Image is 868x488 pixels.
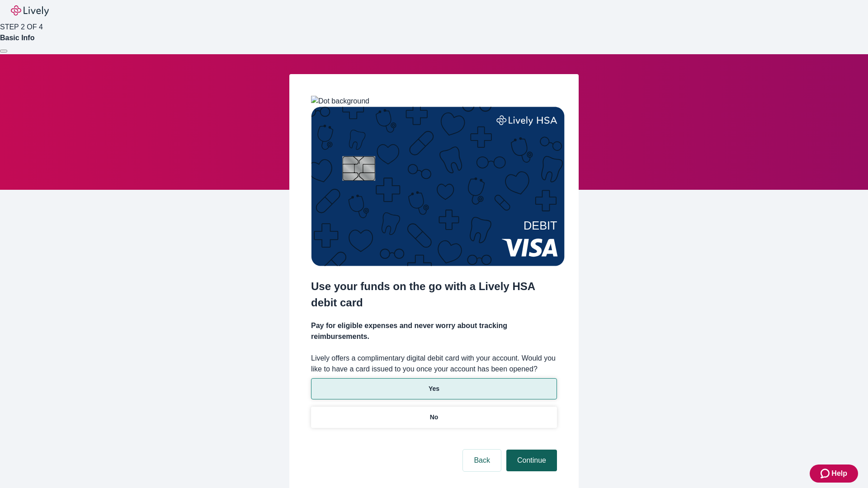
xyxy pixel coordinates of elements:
[463,450,501,471] button: Back
[506,450,557,471] button: Continue
[810,465,858,483] button: Zendesk support iconHelp
[311,278,557,311] h2: Use your funds on the go with a Lively HSA debit card
[311,320,557,342] h4: Pay for eligible expenses and never worry about tracking reimbursements.
[429,384,439,394] p: Yes
[831,468,847,479] span: Help
[311,107,565,266] img: Debit card
[11,5,49,16] img: Lively
[311,96,369,107] img: Dot background
[311,353,557,375] label: Lively offers a complimentary digital debit card with your account. Would you like to have a card...
[311,407,557,428] button: No
[430,413,439,422] p: No
[311,378,557,399] button: Yes
[821,468,831,479] svg: Zendesk support icon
